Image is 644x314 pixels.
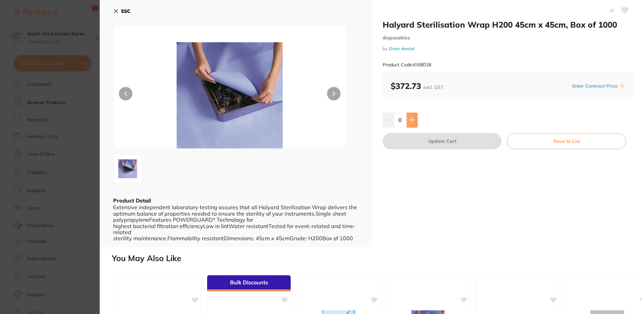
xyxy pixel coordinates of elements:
label: i [620,83,625,89]
div: Extensive independent laboratory testing assures that all Halyard Sterilization Wrap delivers the... [113,204,358,241]
img: LTM0Nzc0 [116,157,140,181]
button: Enter Contract Price [570,83,620,89]
img: LTM0Nzc0 [160,42,299,149]
span: excl. GST [423,84,443,90]
a: Orien dental [389,46,414,51]
h2: Halyard Sterilisation Wrap H200 45cm x 45cm, Box of 1000 [383,20,633,30]
button: ESC [113,5,130,17]
button: Update Cart [383,133,502,149]
small: Product Code: KI68018 [383,62,431,68]
small: by [383,46,633,51]
b: ESC [121,8,130,14]
b: $372.73 [391,81,443,91]
small: disposables [383,35,633,41]
h2: You May Also Like [112,254,641,263]
b: Product Detail [113,197,151,204]
div: Bulk Discounts [207,275,291,291]
button: Save to List [507,133,626,149]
